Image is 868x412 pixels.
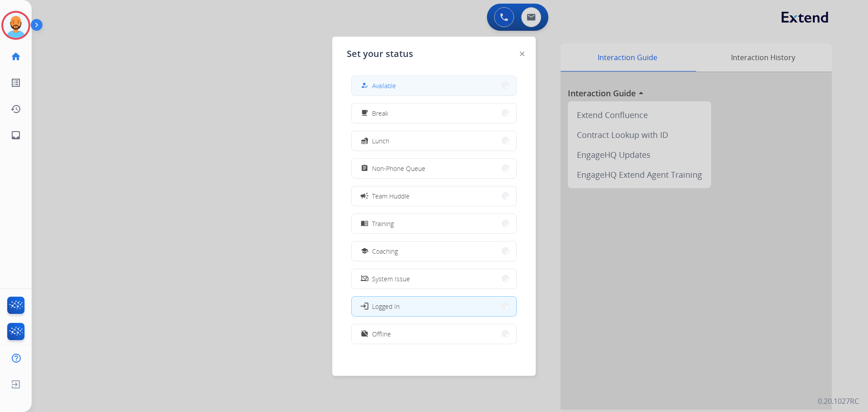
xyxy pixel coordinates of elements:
[372,329,391,339] span: Offline
[372,164,425,173] span: Non-Phone Queue
[372,109,388,118] span: Break
[372,191,410,201] span: Team Huddle
[361,109,368,117] mat-icon: free_breakfast
[372,81,396,90] span: Available
[361,220,368,227] mat-icon: menu_book
[10,51,21,62] mat-icon: home
[352,131,516,151] button: Lunch
[352,269,516,289] button: System Issue
[352,186,516,206] button: Team Huddle
[372,274,410,284] span: System Issue
[352,159,516,178] button: Non-Phone Queue
[818,396,859,407] p: 0.20.1027RC
[361,275,368,283] mat-icon: phonelink_off
[360,191,369,200] mat-icon: campaign
[352,214,516,233] button: Training
[352,104,516,123] button: Break
[3,13,28,38] img: avatar
[361,165,368,172] mat-icon: assignment
[372,302,400,311] span: Logged In
[352,76,516,95] button: Available
[360,302,369,311] mat-icon: login
[347,47,413,60] span: Set your status
[352,324,516,344] button: Offline
[10,130,21,141] mat-icon: inbox
[372,219,394,228] span: Training
[372,136,389,146] span: Lunch
[10,77,21,88] mat-icon: list_alt
[352,297,516,316] button: Logged In
[361,247,368,255] mat-icon: school
[352,242,516,261] button: Coaching
[361,330,368,338] mat-icon: work_off
[361,137,368,145] mat-icon: fastfood
[520,52,524,56] img: close-button
[361,82,368,90] mat-icon: how_to_reg
[10,104,21,114] mat-icon: history
[372,246,398,256] span: Coaching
